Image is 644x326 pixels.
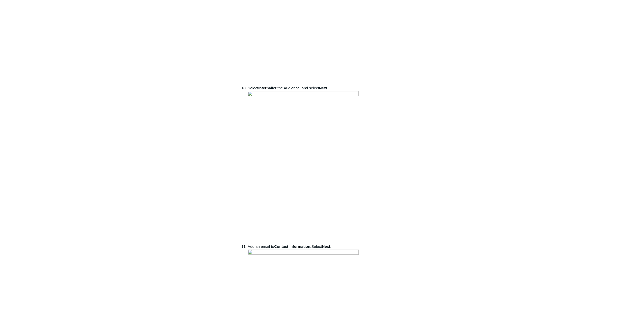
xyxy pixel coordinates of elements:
li: Select for the Audience, and select . [248,85,412,243]
strong: Internal [258,86,272,90]
strong: Next [322,244,330,249]
strong: Next [319,86,327,90]
img: 40195929582611 [248,91,359,243]
strong: Contact Information. [274,244,311,249]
